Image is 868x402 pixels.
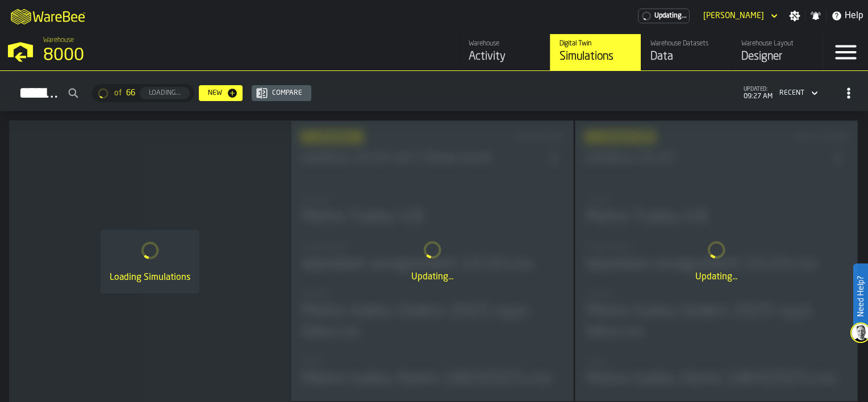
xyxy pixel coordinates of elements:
div: Warehouse Layout [741,40,813,48]
label: button-toggle-Help [827,9,868,23]
div: Simulations [560,49,632,65]
span: of [114,89,122,98]
span: Updating... [654,12,687,20]
div: Warehouse [469,40,541,48]
div: ItemListCard-DashboardItemContainer [291,120,574,401]
div: Designer [741,49,813,65]
button: button-Compare [252,85,311,101]
a: link-to-/wh/i/b2e041e4-2753-4086-a82a-958e8abdd2c7/feed/ [459,34,550,70]
div: Warehouse Datasets [650,40,723,48]
span: Warehouse [43,36,74,44]
div: Loading... [144,89,185,97]
div: Updating... [301,270,564,284]
button: button-Loading... [140,87,190,99]
a: link-to-/wh/i/b2e041e4-2753-4086-a82a-958e8abdd2c7/designer [732,34,823,70]
div: Activity [469,49,541,65]
a: link-to-/wh/i/b2e041e4-2753-4086-a82a-958e8abdd2c7/settings/billing [638,9,690,23]
div: Menu Subscription [638,9,690,23]
span: 66 [126,89,135,98]
div: New [203,89,227,97]
span: 09:27 AM [744,93,773,101]
div: ItemListCard-DashboardItemContainer [575,120,858,401]
a: link-to-/wh/i/b2e041e4-2753-4086-a82a-958e8abdd2c7/simulations [550,34,641,70]
div: Compare [268,89,307,97]
div: ButtonLoadMore-Loading...-Prev-First-Last [87,84,199,102]
label: button-toggle-Notifications [806,10,826,22]
div: Data [650,49,723,65]
label: Need Help? [854,265,867,328]
a: link-to-/wh/i/b2e041e4-2753-4086-a82a-958e8abdd2c7/data [641,34,732,70]
span: Help [845,9,863,23]
div: DropdownMenuValue-4 [775,86,820,100]
div: DropdownMenuValue-Max Luoma [703,11,764,20]
label: button-toggle-Menu [823,34,868,70]
button: button-New [199,85,243,101]
div: DropdownMenuValue-4 [779,89,804,97]
div: DropdownMenuValue-Max Luoma [699,9,780,23]
label: button-toggle-Settings [784,10,805,22]
div: Loading Simulations [110,271,190,284]
div: Updating... [585,270,848,284]
div: Digital Twin [560,40,632,48]
span: updated: [744,86,773,93]
div: 8000 [43,45,350,66]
